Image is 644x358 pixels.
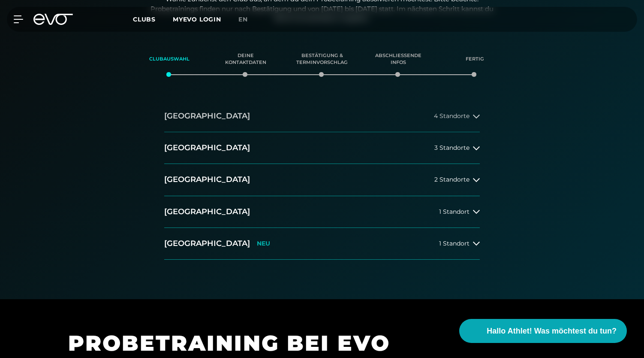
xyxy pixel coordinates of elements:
div: Fertig [447,48,502,71]
span: Clubs [133,15,156,23]
span: en [238,15,248,23]
button: [GEOGRAPHIC_DATA]4 Standorte [164,100,480,132]
div: Bestätigung & Terminvorschlag [295,48,349,71]
span: 2 Standorte [434,176,469,183]
button: Hallo Athlet! Was möchtest du tun? [459,319,627,343]
a: Clubs [133,15,173,23]
span: 1 Standort [439,209,469,215]
a: MYEVO LOGIN [173,15,221,23]
span: 3 Standorte [434,145,469,151]
h2: [GEOGRAPHIC_DATA] [164,111,250,121]
h2: [GEOGRAPHIC_DATA] [164,238,250,249]
span: 1 Standort [439,240,469,247]
div: Abschließende Infos [371,48,426,71]
button: [GEOGRAPHIC_DATA]2 Standorte [164,164,480,196]
button: [GEOGRAPHIC_DATA]NEU1 Standort [164,228,480,260]
button: [GEOGRAPHIC_DATA]1 Standort [164,196,480,228]
span: 4 Standorte [434,113,469,119]
h1: PROBETRAINING BEI EVO [68,329,454,357]
h2: [GEOGRAPHIC_DATA] [164,206,250,217]
h2: [GEOGRAPHIC_DATA] [164,143,250,153]
div: Clubauswahl [142,48,197,71]
button: [GEOGRAPHIC_DATA]3 Standorte [164,132,480,164]
span: Hallo Athlet! Was möchtest du tun? [487,325,617,337]
h2: [GEOGRAPHIC_DATA] [164,174,250,185]
a: en [238,15,258,24]
div: Deine Kontaktdaten [218,48,273,71]
p: NEU [257,240,270,247]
